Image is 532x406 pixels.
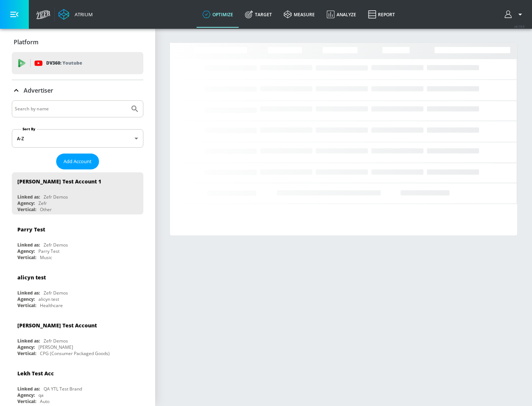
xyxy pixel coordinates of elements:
[514,24,525,28] span: v 4.19.0
[17,254,36,261] div: Vertical:
[239,1,278,28] a: Target
[17,350,36,357] div: Vertical:
[38,296,59,302] div: alicyn test
[44,290,68,296] div: Zefr Demos
[12,268,143,310] div: alicyn testLinked as:Zefr DemosAgency:alicyn testVertical:Healthcare
[17,302,36,309] div: Vertical:
[40,254,52,261] div: Music
[17,242,40,248] div: Linked as:
[321,1,362,28] a: Analyze
[40,302,63,309] div: Healthcare
[17,178,101,185] div: [PERSON_NAME] Test Account 1
[17,296,35,302] div: Agency:
[38,200,47,206] div: Zefr
[12,316,143,358] div: [PERSON_NAME] Test AccountLinked as:Zefr DemosAgency:[PERSON_NAME]Vertical:CPG (Consumer Packaged...
[17,322,97,329] div: [PERSON_NAME] Test Account
[64,157,92,166] span: Add Account
[12,220,143,262] div: Parry TestLinked as:Zefr DemosAgency:Parry TestVertical:Music
[12,80,143,101] div: Advertiser
[40,206,52,213] div: Other
[44,194,68,200] div: Zefr Demos
[17,200,35,206] div: Agency:
[12,172,143,214] div: [PERSON_NAME] Test Account 1Linked as:Zefr DemosAgency:ZefrVertical:Other
[40,398,50,405] div: Auto
[17,274,46,281] div: alicyn test
[17,226,45,233] div: Parry Test
[17,290,40,296] div: Linked as:
[17,248,35,254] div: Agency:
[24,86,53,94] p: Advertiser
[44,386,82,392] div: QA YTL Test Brand
[62,59,82,67] p: Youtube
[38,248,59,254] div: Parry Test
[44,242,68,248] div: Zefr Demos
[17,194,40,200] div: Linked as:
[197,1,239,28] a: optimize
[38,392,44,398] div: qa
[72,11,93,18] div: Atrium
[17,386,40,392] div: Linked as:
[38,344,73,350] div: [PERSON_NAME]
[56,154,99,169] button: Add Account
[12,32,143,52] div: Platform
[44,338,68,344] div: Zefr Demos
[17,392,35,398] div: Agency:
[17,370,54,377] div: Lekh Test Acc
[15,104,127,114] input: Search by name
[14,38,38,46] p: Platform
[12,129,143,148] div: A-Z
[40,350,110,357] div: CPG (Consumer Packaged Goods)
[21,127,37,131] label: Sort By
[46,59,82,67] p: DV360:
[362,1,401,28] a: Report
[12,52,143,74] div: DV360: Youtube
[17,398,36,405] div: Vertical:
[17,338,40,344] div: Linked as:
[278,1,321,28] a: measure
[58,9,93,20] a: Atrium
[17,344,35,350] div: Agency:
[17,206,36,213] div: Vertical:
